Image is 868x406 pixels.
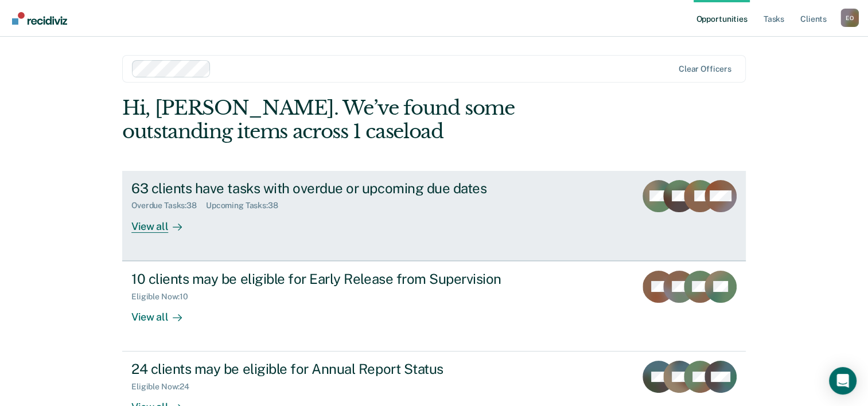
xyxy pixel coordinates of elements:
a: 63 clients have tasks with overdue or upcoming due datesOverdue Tasks:38Upcoming Tasks:38View all [122,171,746,261]
div: Upcoming Tasks : 38 [206,201,287,210]
div: Overdue Tasks : 38 [131,201,206,210]
div: Clear officers [679,64,731,74]
div: Open Intercom Messenger [829,367,857,395]
div: Hi, [PERSON_NAME]. We’ve found some outstanding items across 1 caseload [122,96,621,143]
div: E O [840,9,859,27]
a: 10 clients may be eligible for Early Release from SupervisionEligible Now:10View all [122,261,746,352]
div: View all [131,210,196,233]
div: View all [131,301,196,323]
div: Eligible Now : 10 [131,292,197,302]
button: Profile dropdown button [840,9,859,27]
div: 63 clients have tasks with overdue or upcoming due dates [131,180,534,197]
div: Eligible Now : 24 [131,382,198,392]
img: Recidiviz [12,12,67,25]
div: 24 clients may be eligible for Annual Report Status [131,361,534,377]
div: 10 clients may be eligible for Early Release from Supervision [131,271,534,287]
